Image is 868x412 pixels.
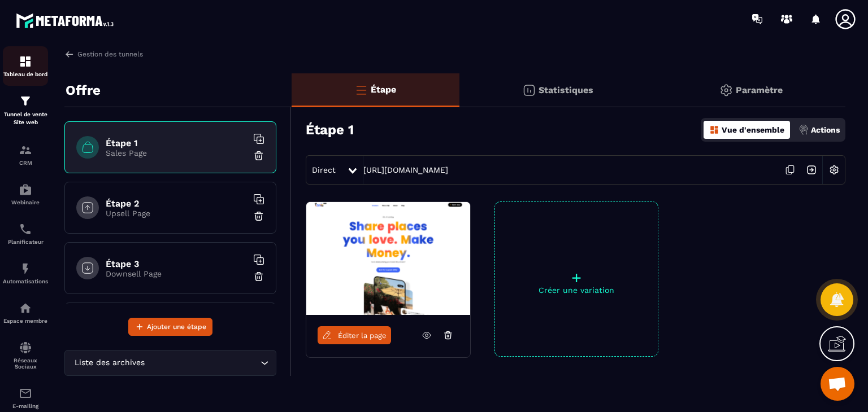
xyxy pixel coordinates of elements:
[253,211,264,222] img: trash
[19,262,32,275] img: automations
[3,332,48,378] a: social-networksocial-networkRéseaux Sociaux
[72,357,147,369] span: Liste des archives
[495,270,658,286] p: +
[3,293,48,332] a: automationsautomationsEspace membre
[19,94,32,108] img: formation
[801,159,822,181] img: arrow-next.bcc2205e.svg
[3,160,48,166] p: CRM
[3,357,48,370] p: Réseaux Sociaux
[3,318,48,324] p: Espace membre
[3,253,48,293] a: automationsautomationsAutomatisations
[3,111,48,126] p: Tunnel de vente Site web
[823,159,845,181] img: setting-w.858f3a88.svg
[64,49,143,59] a: Gestion des tunnels
[306,122,354,138] h3: Étape 1
[16,10,118,31] img: logo
[253,150,264,161] img: trash
[371,84,396,95] p: Étape
[3,278,48,284] p: Automatisations
[3,239,48,245] p: Planificateur
[19,222,32,236] img: scheduler
[354,83,368,97] img: bars-o.4a397970.svg
[106,269,247,278] p: Downsell Page
[3,403,48,409] p: E-mailing
[3,199,48,205] p: Webinaire
[106,198,247,209] h6: Étape 2
[147,357,258,369] input: Search for option
[722,125,784,134] p: Vue d'ensemble
[3,71,48,77] p: Tableau de bord
[253,271,264,282] img: trash
[128,318,212,336] button: Ajouter une étape
[306,202,470,315] img: image
[719,84,733,97] img: setting-gr.5f69749f.svg
[736,85,783,95] p: Paramètre
[64,49,75,59] img: arrow
[338,331,387,340] span: Éditer la page
[147,321,206,332] span: Ajouter une étape
[3,135,48,174] a: formationformationCRM
[19,143,32,157] img: formation
[811,125,840,134] p: Actions
[522,84,536,97] img: stats.20deebd0.svg
[19,341,32,354] img: social-network
[318,326,391,344] a: Éditer la page
[106,258,247,269] h6: Étape 3
[106,138,247,148] h6: Étape 1
[66,79,101,102] p: Offre
[3,46,48,86] a: formationformationTableau de bord
[106,209,247,218] p: Upsell Page
[3,174,48,214] a: automationsautomationsWebinaire
[363,165,448,174] a: [URL][DOMAIN_NAME]
[3,86,48,135] a: formationformationTunnel de vente Site web
[3,214,48,253] a: schedulerschedulerPlanificateur
[19,301,32,315] img: automations
[312,165,336,174] span: Direct
[64,350,276,376] div: Search for option
[539,85,593,95] p: Statistiques
[709,125,719,135] img: dashboard-orange.40269519.svg
[495,286,658,295] p: Créer une variation
[821,367,854,401] div: Ouvrir le chat
[106,148,247,157] p: Sales Page
[19,387,32,400] img: email
[19,55,32,68] img: formation
[798,125,809,135] img: actions.d6e523a2.png
[19,183,32,196] img: automations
